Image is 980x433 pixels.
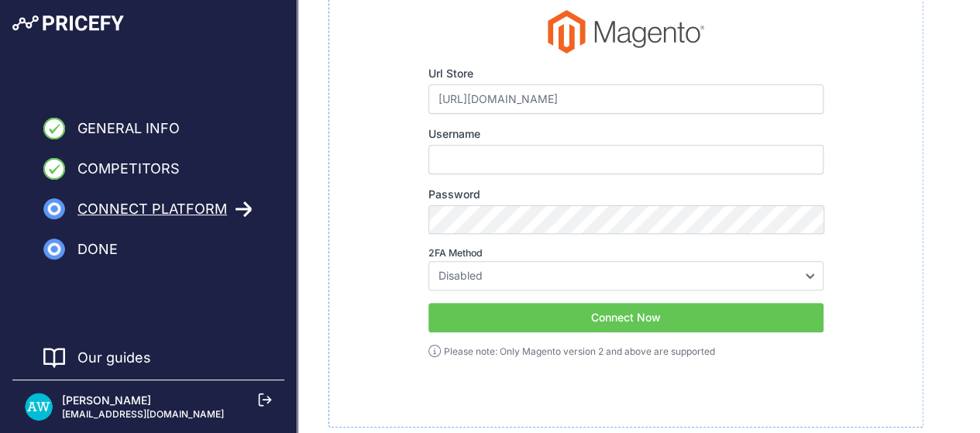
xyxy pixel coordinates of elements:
[12,15,124,31] img: Pricefy Logo
[444,345,715,358] div: Please note: Only Magento version 2 and above are supported
[154,90,167,102] img: tab_keywords_by_traffic_grey.svg
[428,66,824,81] label: Url Store
[428,126,824,142] label: Username
[40,40,170,53] div: Domain: [DOMAIN_NAME]
[77,198,227,220] span: Connect Platform
[77,158,180,180] span: Competitors
[62,393,224,408] p: [PERSON_NAME]
[59,91,139,101] div: Domain Overview
[77,239,118,260] span: Done
[62,408,224,421] p: [EMAIL_ADDRESS][DOMAIN_NAME]
[428,246,824,261] label: 2FA Method
[25,40,37,53] img: website_grey.svg
[428,187,824,202] label: Password
[171,91,261,101] div: Keywords by Traffic
[428,303,824,332] button: Connect Now
[43,25,76,37] div: v 4.0.25
[428,84,824,114] input: https://www.storeurl.com
[77,347,151,369] a: Our guides
[77,118,180,139] span: General Info
[42,90,54,102] img: tab_domain_overview_orange.svg
[25,25,37,37] img: logo_orange.svg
